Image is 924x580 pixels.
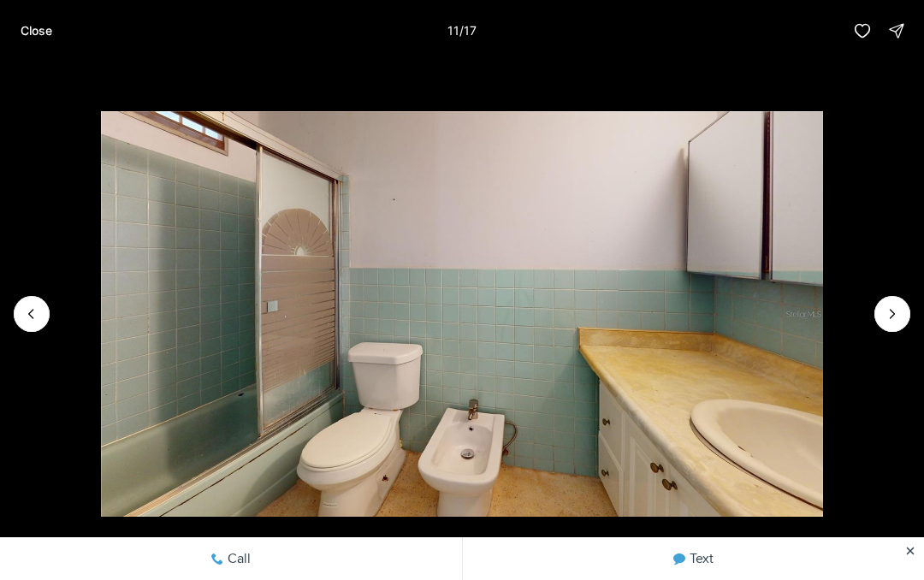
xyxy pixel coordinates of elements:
[14,296,50,332] button: Previous slide
[874,296,910,332] button: Next slide
[10,14,62,48] button: Close
[21,24,52,38] p: Close
[447,23,477,38] p: 11 / 17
